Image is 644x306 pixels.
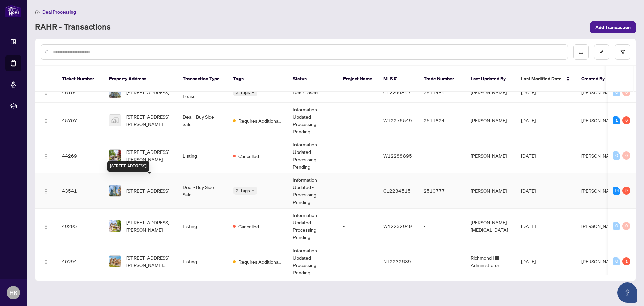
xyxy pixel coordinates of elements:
img: thumbnail-img [109,115,121,126]
th: Created By [576,66,616,92]
span: [STREET_ADDRESS][PERSON_NAME] [126,219,172,233]
span: [PERSON_NAME] [581,152,618,159]
span: Cancelled [238,223,259,230]
a: RAHR - Transactions [35,21,111,33]
span: Requires Additional Docs [238,117,282,124]
th: Tags [228,66,287,92]
span: W12288895 [383,152,412,159]
span: [DATE] [521,258,536,264]
img: Logo [43,189,49,194]
button: edit [594,44,609,60]
span: C12234515 [383,188,411,194]
button: Open asap [617,282,637,303]
td: [PERSON_NAME] [465,138,516,173]
th: Ticket Number [57,66,104,92]
button: download [573,44,589,60]
td: Information Updated - Processing Pending [287,244,338,279]
td: - [338,173,378,209]
td: Listing [177,138,228,173]
span: W12276549 [383,117,412,123]
span: N12232639 [383,258,411,264]
td: 46104 [57,82,104,103]
span: C12299897 [383,89,411,95]
td: - [338,82,378,103]
img: Logo [43,90,49,96]
span: [DATE] [521,223,536,229]
img: Logo [43,118,49,124]
div: 1 [613,116,620,124]
td: Information Updated - Processing Pending [287,173,338,209]
span: down [251,91,255,94]
td: [PERSON_NAME] [465,103,516,138]
div: 1 [622,257,630,265]
div: 0 [622,222,630,230]
img: Logo [43,154,49,159]
button: Logo [41,256,51,267]
span: down [251,189,255,192]
th: Last Modified Date [516,66,576,92]
div: 0 [622,88,630,96]
td: 44269 [57,138,104,173]
td: 40295 [57,209,104,244]
img: thumbnail-img [109,87,121,98]
th: Transaction Type [177,66,228,92]
td: Information Updated - Processing Pending [287,138,338,173]
td: Listing [177,244,228,279]
div: 9 [622,187,630,195]
span: HK [9,288,18,297]
button: Logo [41,115,51,126]
td: 2511824 [418,103,465,138]
span: [DATE] [521,188,536,194]
td: Deal Closed [287,82,338,103]
td: Information Updated - Processing Pending [287,103,338,138]
span: [DATE] [521,152,536,159]
div: 6 [622,116,630,124]
td: [PERSON_NAME][MEDICAL_DATA] [465,209,516,244]
span: [PERSON_NAME] [581,258,618,264]
button: Logo [41,87,51,98]
div: [STREET_ADDRESS] [107,161,149,172]
td: - [418,244,465,279]
span: Deal Processing [42,9,76,15]
span: Add Transaction [595,22,631,33]
span: download [579,50,583,54]
span: Last Modified Date [521,75,562,82]
span: [STREET_ADDRESS][PERSON_NAME] [126,113,172,128]
td: 2510777 [418,173,465,209]
td: [PERSON_NAME] [465,82,516,103]
span: [STREET_ADDRESS][PERSON_NAME] [126,148,172,163]
td: Listing [177,209,228,244]
span: [PERSON_NAME] [581,188,618,194]
td: 45707 [57,103,104,138]
button: Add Transaction [590,21,636,33]
img: logo [5,5,21,17]
td: - [338,244,378,279]
div: 0 [613,222,620,230]
td: - [338,103,378,138]
button: Logo [41,185,51,196]
button: filter [615,44,630,60]
span: [DATE] [521,89,536,95]
span: [PERSON_NAME] [581,223,618,229]
span: filter [620,50,625,54]
div: 0 [613,151,620,160]
img: thumbnail-img [109,150,121,161]
td: Deal - Buy Side Sale [177,103,228,138]
button: Logo [41,150,51,161]
div: 0 [613,88,620,96]
span: [STREET_ADDRESS] [126,89,169,96]
button: Logo [41,221,51,231]
span: [DATE] [521,117,536,123]
th: Project Name [338,66,378,92]
span: Requires Additional Docs [238,258,282,265]
th: Property Address [104,66,177,92]
span: [PERSON_NAME] [581,89,618,95]
td: Deal - Buy Side Sale [177,173,228,209]
span: [PERSON_NAME] [581,117,618,123]
span: [STREET_ADDRESS] [126,187,169,194]
span: 3 Tags [236,88,250,96]
td: - [418,138,465,173]
td: 40294 [57,244,104,279]
span: 2 Tags [236,187,250,194]
span: W12232049 [383,223,412,229]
